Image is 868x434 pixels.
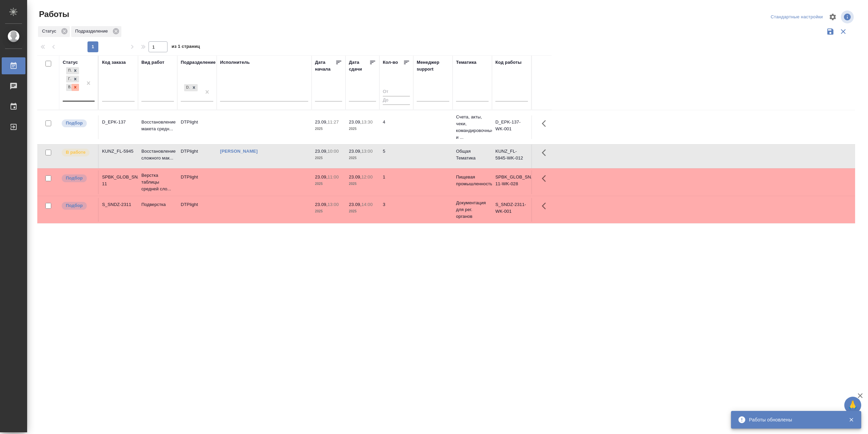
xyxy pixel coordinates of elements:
[538,115,554,132] button: Здесь прячутся важные кнопки
[538,170,554,187] button: Здесь прячутся важные кнопки
[172,42,200,52] span: из 1 страниц
[328,149,339,154] p: 10:00
[66,149,85,156] p: В работе
[141,148,174,162] p: Восстановление сложного мак...
[61,119,95,128] div: Можно подбирать исполнителей
[825,9,841,25] span: Настроить таблицу
[456,59,476,66] div: Тематика
[315,208,342,215] p: 2025
[495,59,521,66] div: Код работы
[38,26,70,37] div: Статус
[66,84,72,91] div: В работе
[349,155,376,162] p: 2025
[315,149,328,154] p: 23.09,
[220,149,258,154] a: [PERSON_NAME]
[71,26,121,37] div: Подразделение
[349,202,361,207] p: 23.09,
[102,174,135,187] div: SPBK_GLOB_SNACK-11
[37,9,69,20] span: Работы
[844,417,858,423] button: Закрыть
[315,119,328,125] p: 23.09,
[492,145,531,168] td: KUNZ_FL-5945-WK-012
[66,202,83,209] p: Подбор
[383,59,398,66] div: Кол-во
[456,114,489,141] p: Счета, акты, чеки, командировочные и ...
[141,119,174,132] p: Восстановление макета средн...
[63,59,78,66] div: Статус
[141,201,174,208] p: Подверстка
[102,201,135,208] div: S_SNDZ-2311
[177,198,217,222] td: DTPlight
[361,119,373,125] p: 13:30
[141,172,174,192] p: Верстка таблицы средней сло...
[456,148,489,162] p: Общая Тематика
[361,149,373,154] p: 13:00
[315,202,328,207] p: 23.09,
[181,59,216,66] div: Подразделение
[456,174,489,187] p: Пищевая промышленность
[383,96,410,105] input: До
[841,11,855,23] span: Посмотреть информацию
[349,149,361,154] p: 23.09,
[379,198,413,222] td: 3
[492,198,531,222] td: S_SNDZ-2311-WK-001
[177,145,217,168] td: DTPlight
[379,170,413,194] td: 1
[102,148,135,155] div: KUNZ_FL-5945
[328,174,339,180] p: 11:00
[61,174,95,183] div: Можно подбирать исполнителей
[65,67,80,75] div: Подбор, Готов к работе, В работе
[102,119,135,126] div: D_EPK-137
[749,416,839,423] div: Работы обновлены
[315,126,342,132] p: 2025
[66,175,83,182] p: Подбор
[66,120,83,127] p: Подбор
[538,145,554,161] button: Здесь прячутся важные кнопки
[769,12,825,22] div: split button
[177,115,217,139] td: DTPlight
[177,170,217,194] td: DTPlight
[379,145,413,168] td: 5
[328,202,339,207] p: 13:00
[361,174,373,180] p: 12:00
[349,119,361,125] p: 23.09,
[61,201,95,210] div: Можно подбирать исполнителей
[417,59,449,73] div: Менеджер support
[349,126,376,132] p: 2025
[66,76,72,83] div: Готов к работе
[538,198,554,214] button: Здесь прячутся важные кнопки
[379,115,413,139] td: 4
[349,59,369,73] div: Дата сдачи
[61,148,95,157] div: Исполнитель выполняет работу
[383,88,410,96] input: От
[220,59,250,66] div: Исполнитель
[328,119,339,125] p: 11:27
[349,174,361,180] p: 23.09,
[361,202,373,207] p: 14:00
[349,181,376,187] p: 2025
[315,174,328,180] p: 23.09,
[184,84,190,91] div: DTPlight
[824,25,837,38] button: Сохранить фильтры
[65,75,80,83] div: Подбор, Готов к работе, В работе
[492,115,531,139] td: D_EPK-137-WK-001
[844,397,861,414] button: 🙏
[315,181,342,187] p: 2025
[102,59,126,66] div: Код заказа
[66,67,72,74] div: Подбор
[75,28,110,35] p: Подразделение
[42,28,59,35] p: Статус
[847,398,859,412] span: 🙏
[141,59,164,66] div: Вид работ
[492,170,531,194] td: SPBK_GLOB_SNACK-11-WK-028
[315,59,335,73] div: Дата начала
[456,200,489,220] p: Документация для рег. органов
[315,155,342,162] p: 2025
[837,25,850,38] button: Сбросить фильтры
[349,208,376,215] p: 2025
